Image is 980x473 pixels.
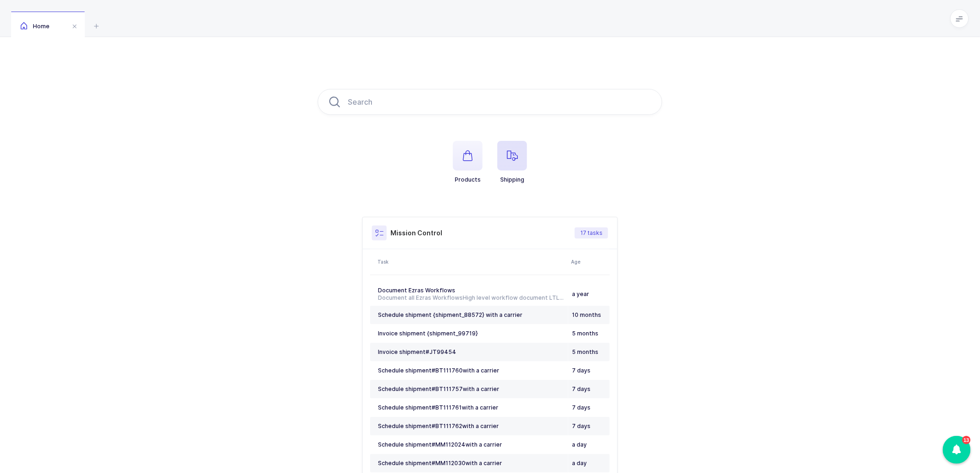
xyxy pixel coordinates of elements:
h3: Mission Control [390,228,442,238]
input: Search [318,89,662,115]
span: a year [572,290,589,297]
a: #BT111757 [432,385,463,393]
span: Schedule shipment with a carrier [378,441,502,448]
span: Document Ezras Workflows [378,287,455,294]
button: Shipping [497,141,527,183]
span: Schedule shipment with a carrier [378,367,499,374]
div: Task [377,258,565,265]
span: 7 days [572,385,591,392]
span: Schedule shipment with a carrier [378,385,499,392]
span: Schedule shipment with a carrier [378,404,498,411]
span: a day [572,460,587,467]
a: #MM112024 [432,441,465,448]
button: Products [453,141,483,183]
div: Document all Ezras Workflows [378,294,565,302]
a: LTL Scheduling [549,294,591,301]
span: Invoice shipment [378,348,456,355]
div: Age [571,258,607,265]
span: Schedule shipment with a carrier [378,460,502,467]
a: #MM112030 [432,460,465,467]
span: 7 days [572,404,591,411]
span: 5 months [572,348,598,355]
span: 17 tasks [580,229,603,237]
span: Home [20,23,50,30]
span: Invoice shipment {shipment_99719} [378,330,478,337]
span: 7 days [572,423,591,429]
span: a day [572,441,587,448]
div: 13 [962,436,971,444]
span: Schedule shipment {shipment_88572} with a carrier [378,311,522,318]
a: #JT99454 [426,348,456,356]
a: #BT111762 [432,423,462,430]
a: #BT111761 [432,404,462,411]
a: High level workflow document [463,294,548,301]
span: 5 months [572,330,598,337]
span: 10 months [572,311,601,318]
div: 13 [943,436,971,464]
span: Schedule shipment with a carrier [378,423,499,429]
span: 7 days [572,367,591,374]
a: #BT111760 [432,367,463,374]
